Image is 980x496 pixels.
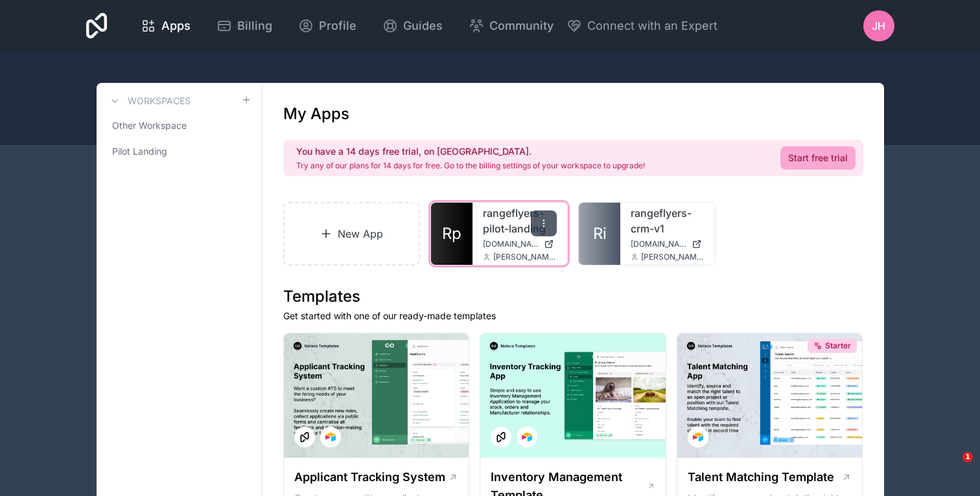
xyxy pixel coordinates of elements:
h1: Applicant Tracking System [294,468,445,486]
span: Pilot Landing [112,145,167,158]
p: Get started with one of our ready-made templates [283,310,863,322]
span: Other Workspace [112,119,187,132]
a: Apps [130,12,201,40]
span: [PERSON_NAME][EMAIL_ADDRESS][DOMAIN_NAME] [493,252,557,262]
a: [DOMAIN_NAME] [483,239,557,249]
span: Ri [593,223,607,244]
span: Starter [825,341,851,351]
a: Ri [579,203,620,265]
a: Profile [288,12,367,40]
span: JH [872,18,885,34]
span: [PERSON_NAME][EMAIL_ADDRESS][DOMAIN_NAME] [641,252,705,262]
img: Airtable Logo [693,432,703,442]
button: Connect with an Expert [566,17,717,35]
span: Community [489,17,554,35]
a: Rp [431,203,472,265]
span: Connect with an Expert [587,17,717,35]
a: [DOMAIN_NAME] [631,239,705,249]
span: Apps [161,17,191,35]
a: Guides [372,12,453,40]
img: Airtable Logo [325,432,336,442]
h1: Talent Matching Template [688,468,834,486]
a: rangeflyers-crm-v1 [631,205,705,236]
a: Community [458,12,564,40]
h2: You have a 14 days free trial, on [GEOGRAPHIC_DATA]. [296,145,645,158]
a: Billing [206,12,283,40]
span: Guides [403,17,443,35]
p: Try any of our plans for 14 days for free. Go to the billing settings of your workspace to upgrade! [296,161,645,171]
span: Profile [319,17,356,35]
span: [DOMAIN_NAME] [631,239,686,249]
img: Airtable Logo [522,432,532,442]
span: Rp [442,223,461,244]
a: Other Workspace [107,114,251,137]
h1: Templates [283,286,863,307]
a: rangeflyers-pilot-landing [483,205,557,236]
h3: Workspaces [128,95,191,107]
span: [DOMAIN_NAME] [483,239,539,249]
a: Start free trial [780,146,856,170]
a: New App [283,202,421,265]
a: Pilot Landing [107,140,251,163]
span: 1 [962,452,973,462]
iframe: Intercom live chat [936,452,967,483]
h1: My Apps [283,104,349,124]
span: Billing [237,17,272,35]
a: Workspaces [107,93,191,109]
